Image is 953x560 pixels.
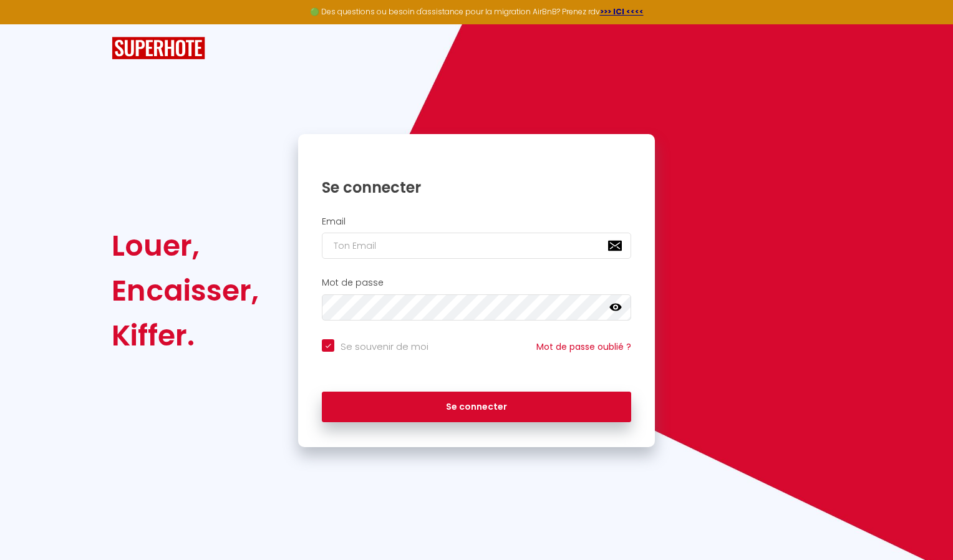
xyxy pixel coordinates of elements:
[600,6,644,17] a: >>> ICI <<<<
[112,223,259,268] div: Louer,
[112,268,259,313] div: Encaisser,
[536,340,631,353] a: Mot de passe oublié ?
[322,216,631,227] h2: Email
[112,37,205,60] img: SuperHote logo
[322,392,631,423] button: Se connecter
[322,233,631,259] input: Ton Email
[322,178,631,197] h1: Se connecter
[322,278,631,288] h2: Mot de passe
[112,313,259,358] div: Kiffer.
